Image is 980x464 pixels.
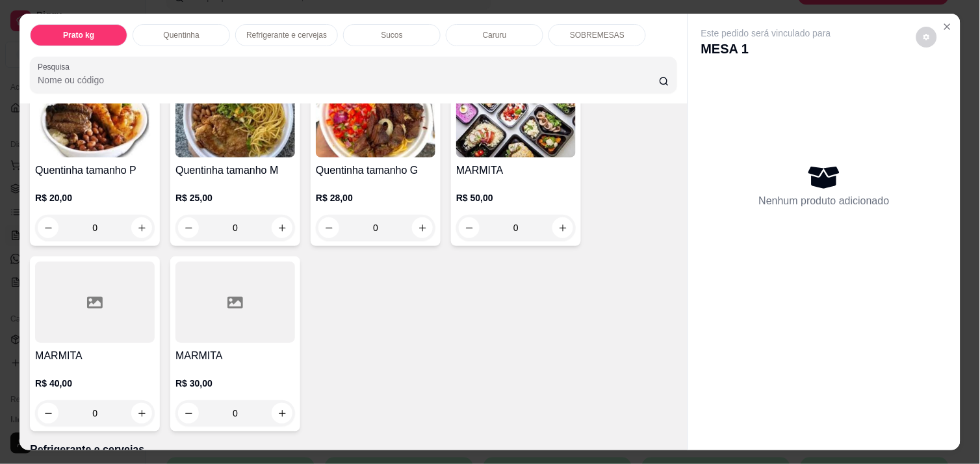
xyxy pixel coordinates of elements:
h4: Quentinha tamanho M [175,163,295,178]
button: increase-product-quantity [131,217,152,238]
p: Este pedido será vinculado para [701,27,831,40]
p: Prato kg [63,30,94,40]
img: product-image [456,76,576,157]
button: decrease-product-quantity [178,403,199,424]
p: MESA 1 [701,40,831,58]
p: R$ 25,00 [175,191,295,204]
button: increase-product-quantity [272,403,292,424]
p: R$ 40,00 [35,377,155,390]
p: Sucos [381,30,403,40]
p: R$ 20,00 [35,191,155,204]
label: Pesquisa [38,61,74,72]
img: product-image [175,76,295,157]
button: increase-product-quantity [552,217,573,238]
h4: Quentinha tamanho G [316,163,435,178]
h4: Quentinha tamanho P [35,163,155,178]
h4: MARMITA [35,348,155,364]
input: Pesquisa [38,74,659,87]
button: decrease-product-quantity [318,217,339,238]
button: decrease-product-quantity [916,27,937,48]
p: SOBREMESAS [570,30,625,40]
p: Caruru [483,30,507,40]
p: Quentinha [163,30,199,40]
button: increase-product-quantity [412,217,433,238]
p: R$ 50,00 [456,191,576,204]
p: R$ 30,00 [175,377,295,390]
button: decrease-product-quantity [38,217,58,238]
p: Refrigerante e cervejas [30,442,677,457]
button: increase-product-quantity [131,403,152,424]
h4: MARMITA [456,163,576,178]
img: product-image [35,76,155,157]
button: decrease-product-quantity [459,217,480,238]
p: R$ 28,00 [316,191,435,204]
button: decrease-product-quantity [178,217,199,238]
h4: MARMITA [175,348,295,364]
button: increase-product-quantity [272,217,292,238]
p: Nenhum produto adicionado [759,193,890,209]
button: Close [937,16,958,37]
button: decrease-product-quantity [38,403,58,424]
p: Refrigerante e cervejas [246,30,327,40]
img: product-image [316,76,435,157]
